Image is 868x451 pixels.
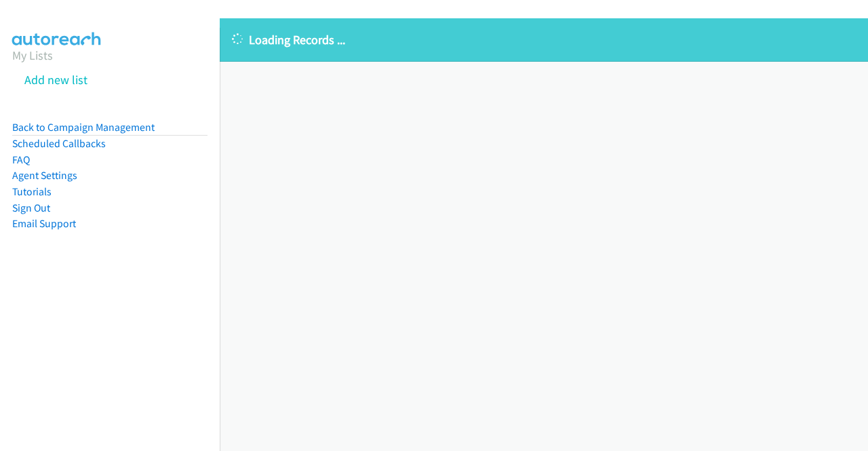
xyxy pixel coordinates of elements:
a: Scheduled Callbacks [12,137,106,150]
p: Loading Records ... [232,31,856,49]
a: FAQ [12,153,30,166]
a: Agent Settings [12,169,77,182]
a: Sign Out [12,201,50,214]
a: Add new list [24,72,87,87]
a: Tutorials [12,185,52,198]
a: My Lists [12,47,53,63]
a: Email Support [12,217,76,230]
a: Back to Campaign Management [12,121,155,134]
